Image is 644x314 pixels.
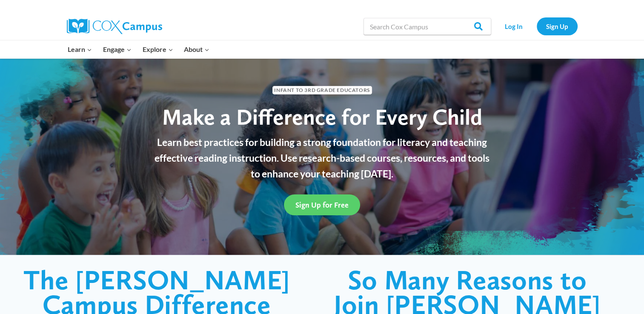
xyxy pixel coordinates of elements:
p: Learn best practices for building a strong foundation for literacy and teaching effective reading... [150,134,495,181]
img: Cox Campus [67,19,162,34]
span: Make a Difference for Every Child [162,103,482,130]
a: Log In [495,17,532,35]
button: Child menu of About [178,40,215,58]
span: Infant to 3rd Grade Educators [272,86,372,94]
a: Sign Up [537,17,578,35]
button: Child menu of Explore [137,40,179,58]
nav: Primary Navigation [63,40,215,58]
span: Sign Up for Free [295,200,349,209]
nav: Secondary Navigation [495,17,578,35]
a: Sign Up for Free [284,194,360,215]
button: Child menu of Learn [63,40,98,58]
input: Search Cox Campus [364,18,491,35]
button: Child menu of Engage [97,40,137,58]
